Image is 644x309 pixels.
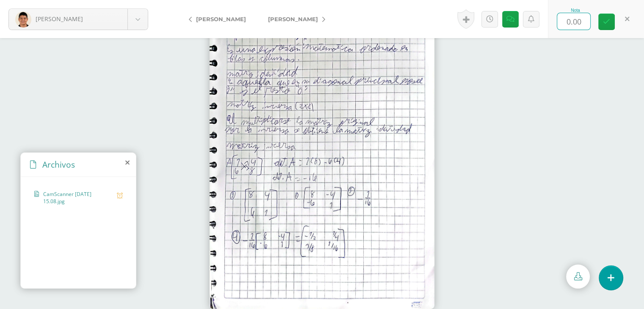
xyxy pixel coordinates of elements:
[43,190,113,205] span: CamScanner [DATE] 15.08.jpg
[125,159,130,166] i: close
[257,9,332,29] a: [PERSON_NAME]
[268,16,318,22] span: [PERSON_NAME]
[42,159,75,170] span: Archivos
[182,9,257,29] a: [PERSON_NAME]
[557,8,594,13] div: Nota
[210,4,435,309] img: https://edoofiles.nyc3.digitaloceanspaces.com/elvalle/activity_submission/70b51a6b-9826-452e-b9ca...
[36,15,83,23] span: [PERSON_NAME]
[9,9,148,30] a: [PERSON_NAME]
[15,11,31,28] img: 7e618116e9af734cb939460f0888e716.png
[196,16,246,22] span: [PERSON_NAME]
[557,13,590,30] input: 0-100.0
